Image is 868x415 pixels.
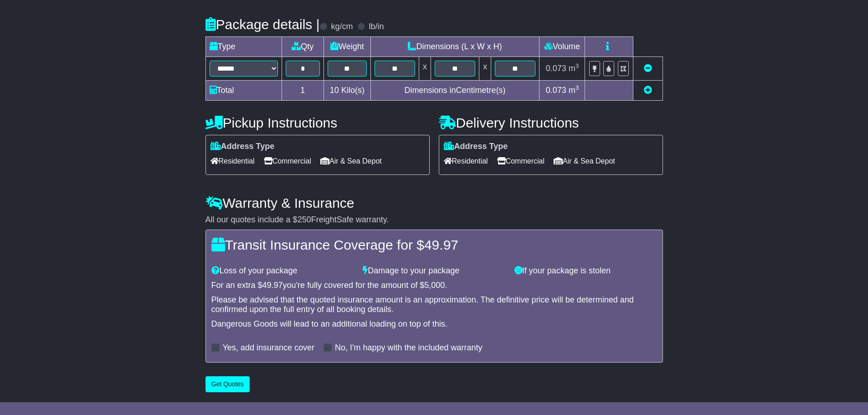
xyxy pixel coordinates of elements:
[298,215,311,224] span: 250
[444,154,488,168] span: Residential
[424,281,445,290] span: 5,000
[539,37,585,57] td: Volume
[264,154,311,168] span: Commercial
[424,237,458,252] span: 49.97
[207,266,359,276] div: Loss of your package
[331,22,353,32] label: kg/cm
[205,215,663,225] div: All our quotes include a $ FreightSafe warranty.
[211,281,657,291] div: For an extra $ you're fully covered for the amount of $ .
[569,86,579,95] span: m
[569,64,579,73] span: m
[211,237,657,252] h4: Transit Insurance Coverage for $
[282,37,324,57] td: Qty
[554,154,615,168] span: Air & Sea Depot
[205,37,282,57] td: Type
[205,195,663,210] h4: Warranty & Insurance
[282,81,324,101] td: 1
[479,57,491,81] td: x
[497,154,544,168] span: Commercial
[211,154,255,168] span: Residential
[205,115,430,130] h4: Pickup Instructions
[546,86,566,95] span: 0.073
[205,17,320,32] h4: Package details |
[211,319,657,329] div: Dangerous Goods will lead to an additional loading on top of this.
[330,86,339,95] span: 10
[370,37,539,57] td: Dimensions (L x W x H)
[644,86,652,95] a: Add new item
[369,22,384,32] label: lb/in
[575,62,579,69] sup: 3
[510,266,662,276] div: If your package is stolen
[211,295,657,315] div: Please be advised that the quoted insurance amount is an approximation. The definitive price will...
[444,142,508,152] label: Address Type
[223,343,314,353] label: Yes, add insurance cover
[370,81,539,101] td: Dimensions in Centimetre(s)
[324,37,371,57] td: Weight
[644,64,652,73] a: Remove this item
[335,343,483,353] label: No, I'm happy with the included warranty
[205,376,250,392] button: Get Quotes
[419,57,431,81] td: x
[262,281,283,290] span: 49.97
[546,64,566,73] span: 0.073
[205,81,282,101] td: Total
[324,81,371,101] td: Kilo(s)
[358,266,510,276] div: Damage to your package
[320,154,382,168] span: Air & Sea Depot
[211,142,275,152] label: Address Type
[575,84,579,91] sup: 3
[439,115,663,130] h4: Delivery Instructions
